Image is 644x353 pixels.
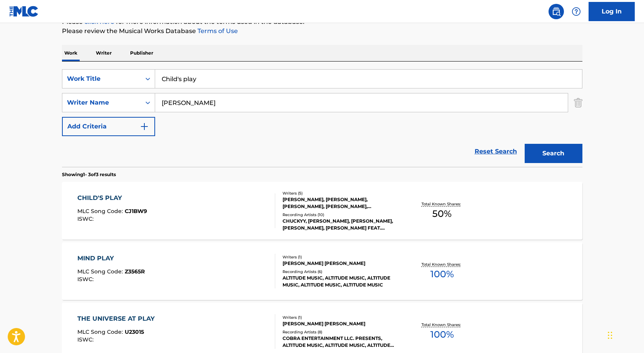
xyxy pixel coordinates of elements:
p: Total Known Shares: [422,261,463,267]
span: 100 % [430,328,454,341]
p: Showing 1 - 3 of 3 results [62,171,116,178]
div: Writers ( 5 ) [283,190,399,196]
img: help [572,7,581,16]
p: Total Known Shares: [422,201,463,207]
span: Z3565R [125,268,145,275]
span: U23015 [125,328,144,335]
p: Publisher [128,45,156,61]
img: 9d2ae6d4665cec9f34b9.svg [140,122,149,131]
p: Total Known Shares: [422,322,463,328]
p: Work [62,45,80,61]
a: MIND PLAYMLC Song Code:Z3565RISWC:Writers (1)[PERSON_NAME] [PERSON_NAME]Recording Artists (6)ALTI... [62,242,582,300]
span: ISWC : [77,336,95,343]
div: Writer Name [67,98,136,107]
div: ALTITUDE MUSIC, ALTITUDE MUSIC, ALTITUDE MUSIC, ALTITUDE MUSIC, ALTITUDE MUSIC [283,275,399,288]
button: Add Criteria [62,117,155,136]
a: Log In [589,2,635,21]
div: MIND PLAY [77,254,145,263]
a: Reset Search [471,143,521,160]
a: CHILD'S PLAYMLC Song Code:CJ1BW9ISWC:Writers (5)[PERSON_NAME], [PERSON_NAME], [PERSON_NAME], [PER... [62,182,582,240]
form: Search Form [62,69,582,167]
span: MLC Song Code : [77,268,125,275]
div: Drag [608,324,612,347]
img: search [552,7,561,16]
span: ISWC : [77,276,95,283]
a: Terms of Use [196,27,238,35]
iframe: Chat Widget [606,316,644,353]
div: CHILD'S PLAY [77,193,147,203]
button: Search [525,144,582,163]
div: [PERSON_NAME] [PERSON_NAME] [283,260,399,267]
span: MLC Song Code : [77,208,125,215]
a: Public Search [549,4,564,19]
div: Recording Artists ( 8 ) [283,329,399,335]
div: Recording Artists ( 10 ) [283,212,399,218]
img: MLC Logo [9,6,39,17]
div: Help [569,4,584,19]
div: Writers ( 1 ) [283,315,399,320]
span: CJ1BW9 [125,208,147,215]
p: Writer [94,45,114,61]
span: 50 % [432,207,452,221]
p: Please review the Musical Works Database [62,27,582,36]
div: Work Title [67,74,136,83]
div: [PERSON_NAME], [PERSON_NAME], [PERSON_NAME], [PERSON_NAME], [PERSON_NAME] [283,196,399,210]
span: MLC Song Code : [77,328,125,335]
span: 100 % [430,267,454,281]
img: Delete Criterion [574,93,582,112]
div: CHUCKYY, [PERSON_NAME], [PERSON_NAME],[PERSON_NAME], [PERSON_NAME] FEAT. [PERSON_NAME] FEAT [PERS... [283,218,399,231]
div: THE UNIVERSE AT PLAY [77,314,159,323]
span: ISWC : [77,215,95,222]
div: COBRA ENTERTAINMENT LLC. PRESENTS, ALTITUDE MUSIC, ALTITUDE MUSIC, ALTITUDE MUSIC, ALTITUDE MUSIC [283,335,399,349]
div: Writers ( 1 ) [283,254,399,260]
div: Recording Artists ( 6 ) [283,269,399,275]
div: [PERSON_NAME] [PERSON_NAME] [283,320,399,327]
